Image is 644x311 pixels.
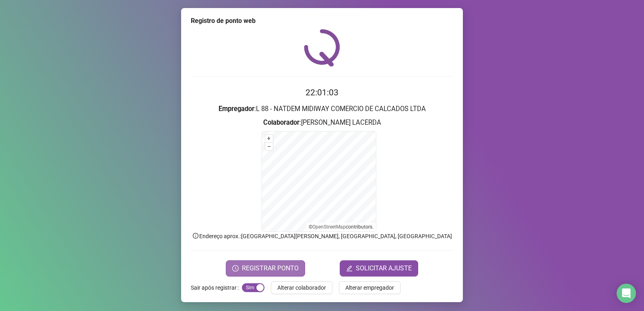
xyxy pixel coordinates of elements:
label: Sair após registrar [191,281,242,294]
strong: Colaborador [263,119,299,126]
button: – [265,143,273,150]
span: Alterar colaborador [277,283,326,292]
button: Alterar empregador [339,281,400,294]
img: QRPoint [304,29,340,66]
button: + [265,135,273,142]
span: info-circle [192,232,199,239]
span: edit [346,265,353,272]
span: REGISTRAR PONTO [242,264,299,273]
button: REGISTRAR PONTO [226,260,305,276]
span: Alterar empregador [345,283,394,292]
div: Registro de ponto web [191,16,453,26]
span: clock-circle [232,265,239,272]
h3: : L 88 - NATDEM MIDIWAY COMERCIO DE CALCADOS LTDA [191,104,453,114]
strong: Empregador [219,105,254,113]
li: © contributors. [309,224,374,230]
button: Alterar colaborador [271,281,332,294]
a: OpenStreetMap [312,224,346,230]
div: Open Intercom Messenger [617,284,636,303]
span: SOLICITAR AJUSTE [356,264,412,273]
button: editSOLICITAR AJUSTE [340,260,418,276]
p: Endereço aprox. : [GEOGRAPHIC_DATA][PERSON_NAME], [GEOGRAPHIC_DATA], [GEOGRAPHIC_DATA] [191,232,453,241]
h3: : [PERSON_NAME] LACERDA [191,117,453,128]
time: 22:01:03 [305,88,339,97]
